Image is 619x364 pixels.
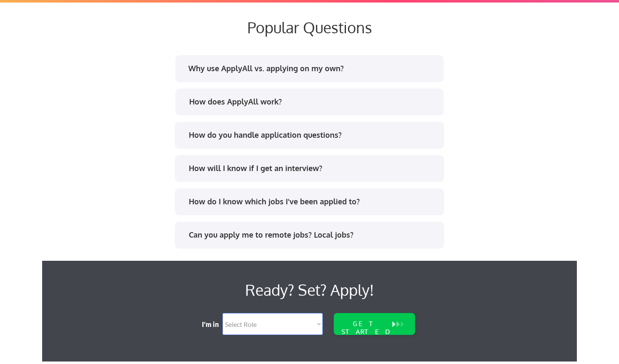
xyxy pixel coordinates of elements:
[202,320,225,329] div: I'm in
[160,278,459,302] div: Ready? Set? Apply!
[339,320,393,336] div: GET STARTED
[189,196,436,207] div: How do I know which jobs I've been applied to?
[189,230,436,240] div: Can you apply me to remote jobs? Local jobs?
[189,96,437,107] div: How does ApplyAll work?
[188,63,436,74] div: Why use ApplyAll vs. applying on my own?
[189,163,436,174] div: How will I know if I get an interview?
[107,18,512,36] div: Popular Questions
[189,130,436,140] div: How do you handle application questions?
